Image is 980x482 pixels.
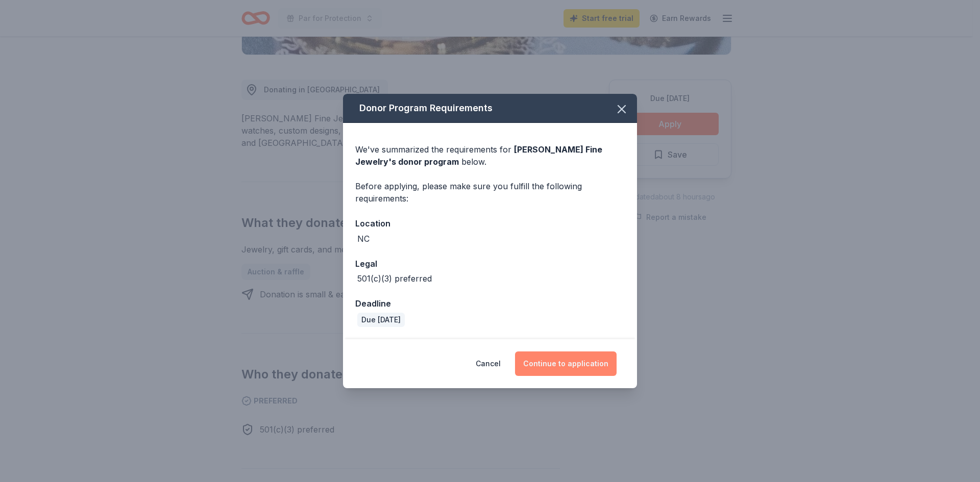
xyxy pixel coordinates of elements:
[476,351,501,376] button: Cancel
[355,257,625,270] div: Legal
[357,272,432,285] div: 501(c)(3) preferred
[357,313,405,327] div: Due [DATE]
[355,180,625,205] div: Before applying, please make sure you fulfill the following requirements:
[355,297,625,310] div: Deadline
[355,217,625,230] div: Location
[355,143,625,168] div: We've summarized the requirements for below.
[357,233,370,245] div: NC
[343,94,637,123] div: Donor Program Requirements
[515,351,617,376] button: Continue to application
